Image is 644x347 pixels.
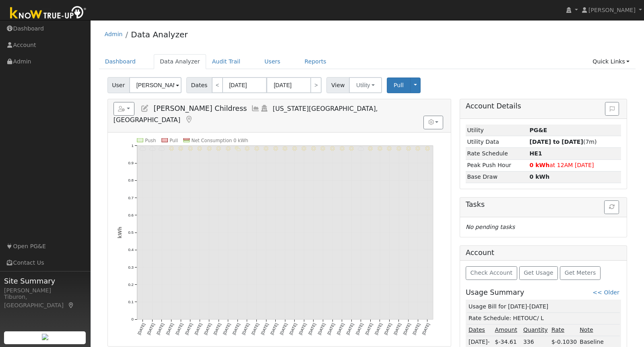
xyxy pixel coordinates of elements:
text: 0.6 [128,213,134,217]
text: [DATE] [213,323,222,336]
text: kWh [117,227,122,239]
text: [DATE] [317,323,326,336]
span: (7m) [530,139,597,145]
strong: ID: 17230269, authorized: 08/27/25 [530,127,547,133]
text: [DATE] [184,323,193,336]
td: Peak Push Hour [466,159,528,171]
td: Utility Data [466,136,528,148]
a: Audit Trail [206,54,246,69]
text: [DATE] [421,323,431,336]
text: [DATE] [402,323,412,336]
span: Check Account [470,269,512,276]
a: Users [258,54,287,69]
text: [DATE] [289,323,298,336]
text: 0.4 [128,247,134,252]
text: [DATE] [222,323,231,336]
i: No pending tasks [466,224,515,230]
text: [DATE] [374,323,383,336]
input: Select a User [129,77,182,93]
td: Rate Schedule: HETOUC [467,312,619,324]
h5: Account [466,249,494,257]
strong: 0 kWh [530,162,550,168]
text: 0.9 [128,161,134,165]
u: Quantity [523,327,548,333]
button: Check Account [466,266,517,280]
text: 0.2 [128,282,134,287]
text: 0.5 [128,230,134,235]
a: Admin [105,31,123,37]
span: Get Meters [565,269,596,276]
td: Rate Schedule [466,148,528,159]
a: < [212,77,223,93]
text: [DATE] [260,323,269,336]
div: $-0.1030 [551,338,577,346]
strong: 0 kWh [530,173,550,180]
span: Dates [186,77,212,93]
a: Data Analyzer [154,54,206,69]
a: Reports [299,54,332,69]
button: Get Meters [560,266,601,280]
span: User [107,77,130,93]
text: [DATE] [146,323,155,336]
text: 0.3 [128,265,134,269]
text: [DATE] [270,323,279,336]
text: [DATE] [384,323,393,336]
text: [DATE] [279,323,288,336]
td: Usage Bill for [DATE]-[DATE] [467,301,619,313]
text: [DATE] [194,323,203,336]
span: View [326,77,349,93]
a: > [310,77,322,93]
text: [DATE] [345,323,355,336]
a: Map [68,302,75,308]
text: [DATE] [231,323,241,336]
img: Know True-Up [6,4,91,22]
img: retrieve [42,334,48,340]
text: Pull [169,138,178,143]
text: [DATE] [165,323,174,336]
text: 0.1 [128,300,134,304]
span: Site Summary [4,276,86,286]
text: 0.8 [128,178,134,182]
u: Rate [551,327,564,333]
text: [DATE] [203,323,213,336]
text: 1 [131,143,133,148]
u: Dates [469,327,485,333]
text: [DATE] [364,323,374,336]
a: Edit User (36315) [140,104,149,112]
h5: Usage Summary [466,288,524,297]
span: Get Usage [524,269,553,276]
a: Login As (last Never) [260,104,269,112]
strong: [DATE] to [DATE] [530,139,583,145]
text: [DATE] [393,323,402,336]
div: Tiburon, [GEOGRAPHIC_DATA] [4,293,86,310]
a: Map [184,116,193,124]
div: [PERSON_NAME] [4,286,86,295]
span: / L [537,315,544,321]
td: Utility [466,125,528,136]
text: [DATE] [336,323,345,336]
text: [DATE] [308,323,317,336]
a: Multi-Series Graph [251,104,260,112]
text: [DATE] [298,323,307,336]
span: Pull [394,82,404,88]
td: Base Draw [466,171,528,183]
text: [DATE] [250,323,260,336]
h5: Tasks [466,200,621,209]
text: Net Consumption 0 kWh [191,138,248,143]
text: [DATE] [175,323,184,336]
span: [PERSON_NAME] Childress [153,104,247,112]
strong: L [530,150,542,157]
text: [DATE] [241,323,250,336]
a: << Older [592,289,619,296]
button: Pull [387,78,411,93]
button: Get Usage [519,266,558,280]
button: Utility [349,77,382,93]
a: Quick Links [586,54,636,69]
text: [DATE] [326,323,336,336]
a: Dashboard [99,54,142,69]
a: Data Analyzer [131,30,188,39]
text: 0 [131,317,134,321]
text: [DATE] [156,323,165,336]
text: Push [145,138,156,143]
button: Refresh [604,200,619,214]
